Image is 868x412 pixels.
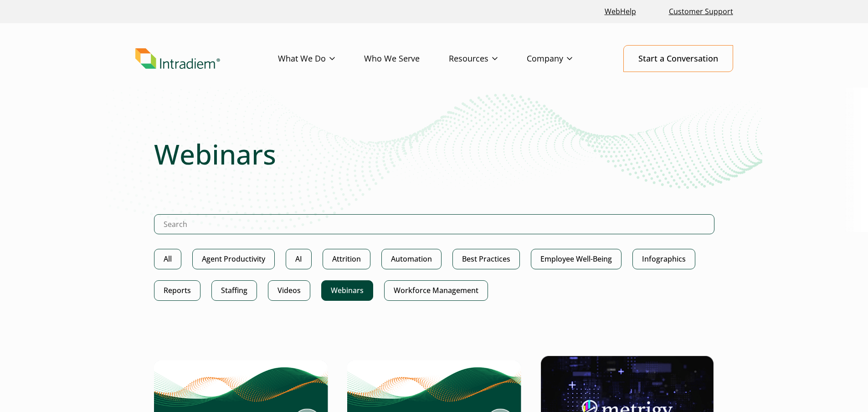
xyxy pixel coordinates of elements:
[154,214,714,249] form: Search Intradiem
[192,249,275,269] a: Agent Productivity
[601,2,640,21] a: Link opens in a new window
[154,249,181,269] a: All
[527,46,601,72] a: Company
[135,48,220,69] img: Intradiem
[623,45,733,72] a: Start a Conversation
[364,46,449,72] a: Who We Serve
[154,214,714,234] input: Search
[665,2,737,21] a: Customer Support
[381,249,442,269] a: Automation
[384,280,488,301] a: Workforce Management
[286,249,312,269] a: AI
[452,249,520,269] a: Best Practices
[268,280,310,301] a: Videos
[449,46,527,72] a: Resources
[135,48,278,69] a: Link to homepage of Intradiem
[632,249,695,269] a: Infographics
[154,138,714,170] h1: Webinars
[321,280,373,301] a: Webinars
[154,280,200,301] a: Reports
[211,280,257,301] a: Staffing
[531,249,621,269] a: Employee Well-Being
[323,249,370,269] a: Attrition
[278,46,364,72] a: What We Do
